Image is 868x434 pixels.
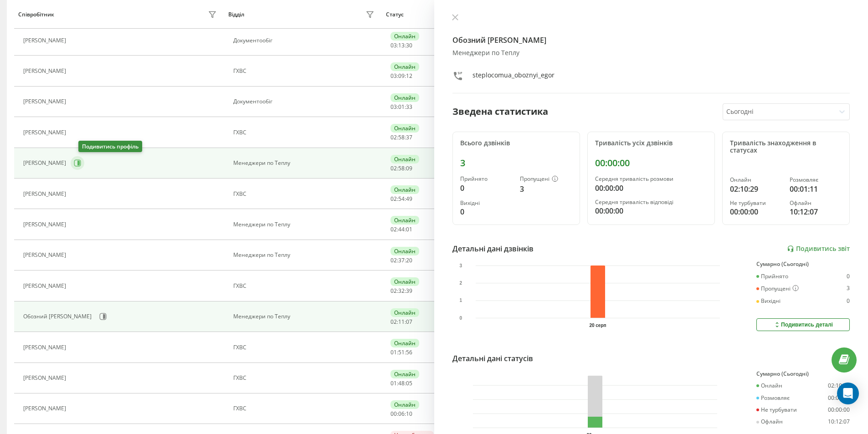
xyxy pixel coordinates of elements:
[23,68,68,74] div: [PERSON_NAME]
[406,41,412,49] span: 30
[406,103,412,111] span: 33
[406,318,412,326] span: 07
[595,205,707,216] div: 00:00:00
[23,313,94,320] div: Обозний [PERSON_NAME]
[398,72,405,80] span: 09
[756,395,790,401] div: Розмовляє
[23,283,68,289] div: [PERSON_NAME]
[460,200,513,206] div: Вихідні
[595,139,707,147] div: Тривалість усіх дзвінків
[390,277,419,286] div: Онлайн
[390,134,412,141] div: : :
[398,164,405,172] span: 58
[390,380,412,387] div: : :
[730,139,842,155] div: Тривалість знаходження в статусах
[847,298,850,304] div: 0
[390,93,419,102] div: Онлайн
[23,375,68,381] div: [PERSON_NAME]
[390,165,412,172] div: : :
[730,206,782,217] div: 00:00:00
[460,176,513,182] div: Прийнято
[406,72,412,80] span: 12
[460,158,572,168] div: 3
[756,407,797,413] div: Не турбувати
[398,133,405,141] span: 58
[520,176,572,183] div: Пропущені
[459,281,462,286] text: 2
[23,344,68,351] div: [PERSON_NAME]
[730,184,782,194] div: 02:10:29
[390,256,397,264] span: 02
[390,257,412,264] div: : :
[790,177,842,183] div: Розмовляє
[23,37,68,44] div: [PERSON_NAME]
[406,256,412,264] span: 20
[406,133,412,141] span: 37
[390,41,397,49] span: 03
[390,379,397,387] span: 01
[233,37,377,44] div: Документообіг
[390,339,419,347] div: Онлайн
[837,383,859,404] div: Open Intercom Messenger
[390,73,412,79] div: : :
[390,410,397,418] span: 00
[390,400,419,409] div: Онлайн
[406,410,412,418] span: 10
[756,273,788,280] div: Прийнято
[23,221,68,228] div: [PERSON_NAME]
[406,195,412,203] span: 49
[228,11,244,18] div: Відділ
[233,68,377,74] div: ГХВС
[233,405,377,412] div: ГХВС
[390,287,397,295] span: 02
[398,287,405,295] span: 32
[406,287,412,295] span: 39
[233,313,377,320] div: Менеджери по Теплу
[233,252,377,258] div: Менеджери по Теплу
[756,261,850,267] div: Сумарно (Сьогодні)
[233,221,377,228] div: Менеджери по Теплу
[790,200,842,206] div: Офлайн
[756,318,850,331] button: Подивитись деталі
[730,177,782,183] div: Онлайн
[233,98,377,105] div: Документообіг
[452,105,548,118] div: Зведена статистика
[595,199,707,205] div: Середня тривалість відповіді
[398,256,405,264] span: 37
[756,419,783,425] div: Офлайн
[390,155,419,163] div: Онлайн
[390,124,419,133] div: Онлайн
[459,316,462,321] text: 0
[390,72,397,80] span: 03
[233,129,377,136] div: ГХВС
[390,348,397,356] span: 01
[459,298,462,303] text: 1
[730,200,782,206] div: Не турбувати
[756,383,782,389] div: Онлайн
[390,318,397,326] span: 02
[756,298,781,304] div: Вихідні
[23,252,68,258] div: [PERSON_NAME]
[390,62,419,71] div: Онлайн
[828,395,850,401] div: 00:01:11
[18,11,54,18] div: Співробітник
[398,318,405,326] span: 11
[828,419,850,425] div: 10:12:07
[390,319,412,325] div: : :
[452,35,850,46] h4: Обозний [PERSON_NAME]
[233,160,377,166] div: Менеджери по Теплу
[406,164,412,172] span: 09
[847,273,850,280] div: 0
[847,285,850,292] div: 3
[595,158,707,168] div: 00:00:00
[473,71,555,84] div: steplocomua_oboznyi_egor
[790,184,842,194] div: 00:01:11
[233,283,377,289] div: ГХВС
[390,216,419,225] div: Онлайн
[390,42,412,49] div: : :
[78,141,142,152] div: Подивитись профіль
[390,226,412,233] div: : :
[595,176,707,182] div: Середня тривалість розмови
[452,243,534,254] div: Детальні дані дзвінків
[390,32,419,41] div: Онлайн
